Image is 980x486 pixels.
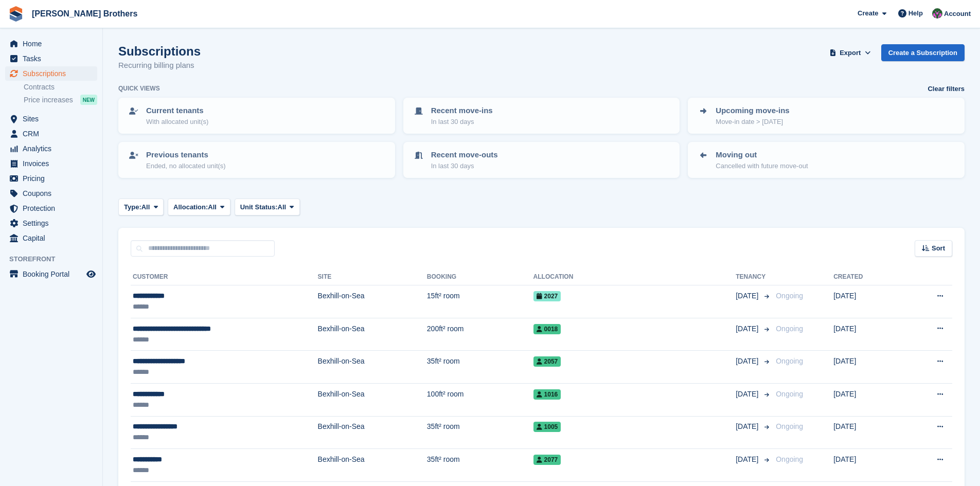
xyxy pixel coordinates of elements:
span: Ongoing [776,422,803,430]
p: Recent move-ins [431,105,493,117]
a: [PERSON_NAME] Brothers [28,5,141,22]
th: Booking [427,269,533,285]
a: Recent move-outs In last 30 days [404,143,679,177]
span: Home [23,37,84,51]
td: Bexhill-on-Sea [318,285,427,318]
a: menu [5,267,97,281]
span: [DATE] [736,454,760,465]
span: Storefront [9,254,102,264]
td: 35ft² room [427,416,533,449]
span: Pricing [23,171,84,186]
p: Moving out [716,149,808,161]
button: Unit Status: All [235,199,300,215]
span: Sort [932,243,945,254]
p: Recurring billing plans [118,60,201,71]
th: Site [318,269,427,285]
span: Protection [23,201,84,215]
span: 0018 [533,324,561,334]
span: Allocation: [173,202,208,212]
span: All [278,202,287,212]
span: Price increases [24,95,73,105]
span: All [141,202,150,212]
td: [DATE] [833,383,902,416]
span: 2027 [533,291,561,301]
p: In last 30 days [431,117,493,127]
a: menu [5,186,97,201]
a: menu [5,171,97,186]
th: Customer [131,269,318,285]
td: [DATE] [833,318,902,351]
button: Export [828,44,873,61]
a: Previous tenants Ended, no allocated unit(s) [119,143,394,177]
span: 1005 [533,422,561,432]
h6: Quick views [118,84,160,93]
span: CRM [23,127,84,141]
a: Clear filters [928,84,965,94]
p: Ended, no allocated unit(s) [146,161,226,171]
a: Moving out Cancelled with future move-out [689,143,964,177]
td: [DATE] [833,351,902,384]
td: Bexhill-on-Sea [318,318,427,351]
span: Ongoing [776,357,803,365]
span: Analytics [23,141,84,156]
span: Ongoing [776,390,803,398]
a: Current tenants With allocated unit(s) [119,99,394,133]
span: All [208,202,217,212]
span: Create [858,8,878,19]
td: 100ft² room [427,383,533,416]
img: Nick Wright [932,8,942,19]
span: Ongoing [776,455,803,463]
button: Type: All [118,199,164,215]
td: Bexhill-on-Sea [318,383,427,416]
td: 35ft² room [427,351,533,384]
p: Recent move-outs [431,149,498,161]
a: Recent move-ins In last 30 days [404,99,679,133]
span: Account [944,9,971,19]
span: [DATE] [736,323,760,334]
td: Bexhill-on-Sea [318,351,427,384]
h1: Subscriptions [118,44,201,58]
span: Invoices [23,156,84,171]
span: [DATE] [736,421,760,432]
td: 15ft² room [427,285,533,318]
span: Tasks [23,51,84,66]
img: stora-icon-8386f47178a22dfd0bd8f6a31ec36ba5ce8667c1dd55bd0f319d3a0aa187defe.svg [8,6,24,22]
button: Allocation: All [168,199,230,215]
span: [DATE] [736,291,760,301]
a: Preview store [85,268,97,280]
p: Move-in date > [DATE] [716,117,789,127]
a: menu [5,156,97,171]
td: 35ft² room [427,449,533,482]
td: [DATE] [833,449,902,482]
span: Ongoing [776,325,803,333]
a: menu [5,51,97,66]
a: menu [5,66,97,81]
a: Create a Subscription [881,44,965,61]
th: Tenancy [736,269,772,285]
a: menu [5,127,97,141]
a: menu [5,231,97,245]
span: Unit Status: [240,202,278,212]
td: [DATE] [833,416,902,449]
span: Ongoing [776,292,803,300]
span: 2077 [533,455,561,465]
a: menu [5,112,97,126]
div: NEW [80,95,97,105]
span: Help [908,8,923,19]
span: Settings [23,216,84,230]
a: Upcoming move-ins Move-in date > [DATE] [689,99,964,133]
th: Created [833,269,902,285]
span: 2057 [533,356,561,367]
span: Type: [124,202,141,212]
td: [DATE] [833,285,902,318]
span: Subscriptions [23,66,84,81]
p: With allocated unit(s) [146,117,208,127]
span: [DATE] [736,356,760,367]
p: Cancelled with future move-out [716,161,808,171]
a: menu [5,37,97,51]
td: Bexhill-on-Sea [318,449,427,482]
span: Booking Portal [23,267,84,281]
span: 1016 [533,389,561,400]
a: menu [5,141,97,156]
span: Coupons [23,186,84,201]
